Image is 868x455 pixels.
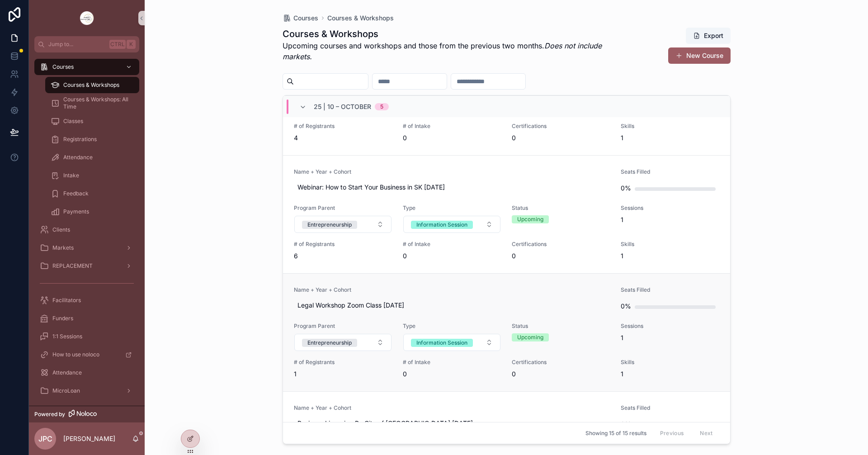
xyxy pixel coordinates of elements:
img: App logo [80,11,94,25]
span: 6 [294,251,392,261]
span: Name + Year + Cohort [294,168,610,175]
button: Export [686,28,731,44]
button: Select Button [403,216,500,233]
button: New Course [668,47,731,64]
span: Skills [621,123,719,130]
span: 25 | 10 – October [314,102,371,111]
span: Certifications [512,241,610,248]
span: Program Parent [294,204,392,212]
span: # of Intake [403,359,501,366]
a: Payments [45,204,139,220]
span: Type [403,322,501,330]
span: Courses & Workshops: All Time [63,96,130,110]
a: Courses & Workshops: All Time [45,95,139,111]
span: Name + Year + Cohort [294,404,610,412]
span: 1:1 Sessions [52,333,82,340]
span: Skills [621,359,719,366]
span: Seats Filled [621,404,719,412]
div: 5 [380,103,383,110]
div: 0% [621,415,631,433]
span: 0 [512,251,610,261]
span: Type [403,204,501,212]
a: Courses & Workshops [45,77,139,93]
button: Select Button [294,334,392,351]
div: Information Session [416,339,467,347]
span: Status [512,204,610,212]
span: Webinar: How to Start Your Business in SK [DATE] [297,183,607,192]
span: Name + Year + Cohort [294,286,610,294]
span: 0 [403,133,501,142]
a: Courses [34,59,139,75]
span: 1 [621,215,719,224]
span: Markets [52,244,74,251]
span: Ctrl [109,40,126,49]
span: Sessions [621,204,719,212]
span: 0 [403,370,501,379]
em: Does not include markets. [283,41,602,61]
div: Entrepreneurship [307,221,352,229]
span: 1 [621,133,719,142]
button: Select Button [403,334,500,351]
span: Courses & Workshops [63,81,119,89]
span: Clients [52,226,70,233]
div: Upcoming [517,215,543,223]
span: Courses [52,63,74,71]
a: Markets [34,240,139,256]
span: Facilitators [52,297,81,304]
span: 0 [512,133,610,142]
button: Select Button [294,216,392,233]
div: Upcoming [517,333,543,341]
span: Feedback [63,190,89,197]
a: Funders [34,310,139,327]
div: 0% [621,297,631,315]
span: Status [512,322,610,330]
span: Skills [621,241,719,248]
span: Showing 15 of 15 results [585,430,646,437]
a: Powered by [29,406,145,422]
span: 0 [403,251,501,261]
a: Courses & Workshops [327,14,394,23]
span: Seats Filled [621,286,719,294]
span: REPLACEMENT [52,262,93,270]
a: Courses [283,14,318,23]
span: # of Registrants [294,123,392,130]
p: [PERSON_NAME] [63,434,115,443]
span: # of Intake [403,241,501,248]
a: Facilitators [34,292,139,308]
span: Program Parent [294,322,392,330]
a: Intake [45,167,139,184]
div: 0% [621,179,631,197]
div: Entrepreneurship [307,339,352,347]
span: Certifications [512,359,610,366]
a: Feedback [45,185,139,202]
a: How to use noloco [34,346,139,363]
a: Attendance [45,149,139,166]
span: Payments [63,208,89,215]
span: Powered by [34,411,65,418]
span: 1 [621,370,719,379]
a: Name + Year + CohortLegal Workshop Zoom Class [DATE]Seats Filled0%Program ParentSelect ButtonType... [283,273,730,391]
span: 1 [621,333,719,342]
p: Upcoming courses and workshops and those from the previous two months. [283,40,618,62]
span: Registrations [63,136,97,143]
div: Information Session [416,221,467,229]
a: Clients [34,222,139,238]
span: How to use noloco [52,351,99,358]
span: 1 [294,370,392,379]
a: Attendance [34,365,139,381]
span: K [127,41,135,48]
span: Attendance [63,154,93,161]
div: scrollable content [29,52,145,406]
span: Attendance [52,369,82,376]
a: 1:1 Sessions [34,328,139,345]
span: Jump to... [48,41,106,48]
a: Name + Year + CohortWebinar: How to Start Your Business in SK [DATE]Seats Filled0%Program ParentS... [283,155,730,273]
span: Sessions [621,322,719,330]
span: JPC [38,433,52,444]
button: Jump to...CtrlK [34,36,139,52]
span: Legal Workshop Zoom Class [DATE] [297,301,607,310]
a: REPLACEMENT [34,258,139,274]
span: 0 [512,370,610,379]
